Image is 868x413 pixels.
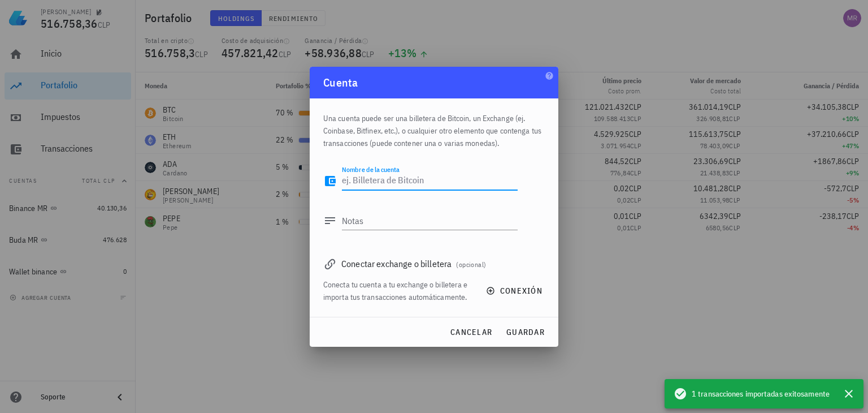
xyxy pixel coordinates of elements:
[692,388,830,400] span: 1 transacciones importadas exitosamente
[501,322,549,342] button: guardar
[450,327,492,337] span: cancelar
[479,281,552,301] button: conexión
[506,327,545,337] span: guardar
[342,165,400,174] label: Nombre de la cuenta
[310,67,558,98] div: Cuenta
[323,98,545,156] div: Una cuenta puede ser una billetera de Bitcoin, un Exchange (ej. Coinbase, Bitfinex, etc.), o cual...
[323,278,472,303] div: Conecta tu cuenta a tu exchange o billetera e importa tus transacciones automáticamente.
[323,256,545,272] div: Conectar exchange o billetera
[445,322,497,342] button: cancelar
[488,286,542,296] span: conexión
[456,260,486,269] span: (opcional)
